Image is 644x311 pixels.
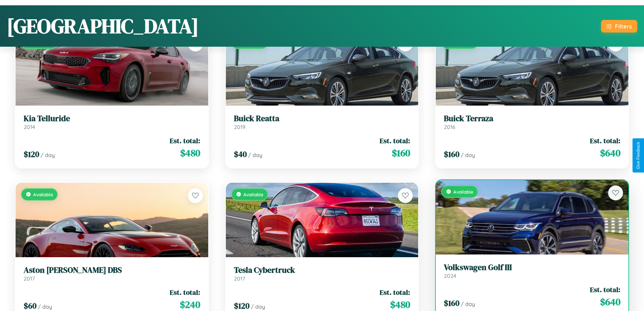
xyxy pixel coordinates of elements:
[461,152,475,158] span: / day
[234,265,410,282] a: Tesla Cybertruck2017
[444,263,620,272] h3: Volkswagen Golf III
[24,149,39,160] span: $ 120
[444,297,459,309] span: $ 160
[180,146,200,160] span: $ 480
[444,149,459,160] span: $ 160
[590,136,620,146] span: Est. total:
[444,114,620,130] a: Buick Terraza2016
[234,124,245,130] span: 2019
[24,124,35,130] span: 2014
[600,146,620,160] span: $ 640
[444,272,456,279] span: 2024
[41,152,55,158] span: / day
[444,263,620,279] a: Volkswagen Golf III2024
[234,275,245,282] span: 2017
[234,114,410,130] a: Buick Reatta2019
[170,287,200,297] span: Est. total:
[636,142,641,169] div: Give Feedback
[24,114,200,124] h3: Kia Telluride
[615,23,632,30] div: Filters
[24,265,200,282] a: Aston [PERSON_NAME] DBS2017
[380,136,410,146] span: Est. total:
[251,303,265,310] span: / day
[601,20,637,32] button: Filters
[444,114,620,124] h3: Buick Terraza
[248,152,262,158] span: / day
[38,303,52,310] span: / day
[24,265,200,275] h3: Aston [PERSON_NAME] DBS
[590,285,620,294] span: Est. total:
[234,265,410,275] h3: Tesla Cybertruck
[7,12,199,40] h1: [GEOGRAPHIC_DATA]
[392,146,410,160] span: $ 160
[24,114,200,130] a: Kia Telluride2014
[453,189,473,195] span: Available
[170,136,200,146] span: Est. total:
[243,192,263,197] span: Available
[444,124,455,130] span: 2016
[234,114,410,124] h3: Buick Reatta
[234,149,247,160] span: $ 40
[380,287,410,297] span: Est. total:
[24,275,35,282] span: 2017
[33,192,53,197] span: Available
[600,295,620,309] span: $ 640
[461,301,475,307] span: / day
